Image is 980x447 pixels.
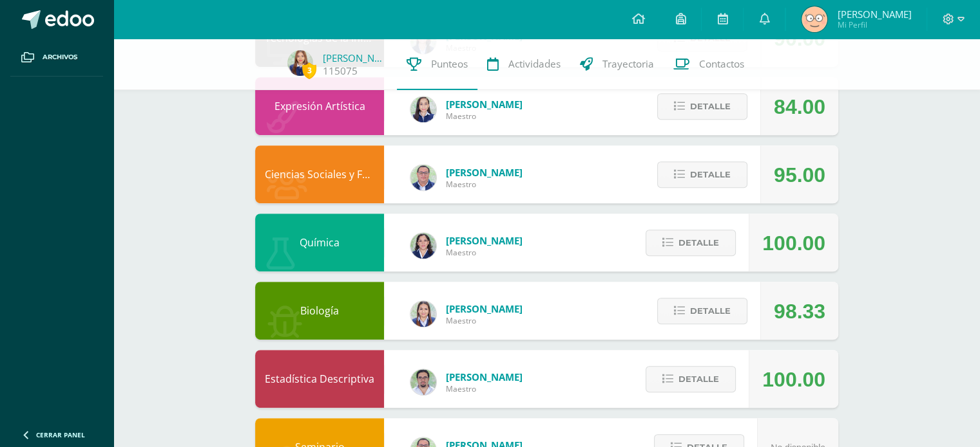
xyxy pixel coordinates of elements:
[774,282,825,340] div: 98.33
[410,233,436,259] img: 34baededec4b5a5d684641d5d0f97b48.png
[255,282,384,340] div: Biología
[287,50,313,76] img: ff2bc08e4daa0b247a187a1ee8626d46.png
[446,98,523,111] span: [PERSON_NAME]
[255,77,384,135] div: Expresión Artística
[446,370,523,383] span: [PERSON_NAME]
[446,166,523,179] span: [PERSON_NAME]
[446,302,523,315] span: [PERSON_NAME]
[410,369,436,395] img: 00229b7027b55c487e096d516d4a36c4.png
[774,78,825,136] div: 84.00
[446,315,523,326] span: Maestro
[255,350,384,408] div: Estadística Descriptiva
[10,39,103,77] a: Archivos
[664,39,754,90] a: Contactos
[774,146,825,204] div: 95.00
[410,96,436,122] img: 360951c6672e02766e5b7d72674f168c.png
[508,57,561,71] span: Actividades
[690,95,731,118] span: Detalle
[570,39,664,90] a: Trayectoria
[446,234,523,247] span: [PERSON_NAME]
[837,8,911,21] span: [PERSON_NAME]
[678,231,719,255] span: Detalle
[837,19,911,30] span: Mi Perfil
[690,299,731,323] span: Detalle
[36,430,85,439] span: Cerrar panel
[657,161,747,188] button: Detalle
[255,214,384,271] div: Química
[446,247,523,258] span: Maestro
[446,179,523,190] span: Maestro
[678,367,719,391] span: Detalle
[646,366,736,392] button: Detalle
[762,351,825,408] div: 100.00
[477,39,570,90] a: Actividades
[699,57,744,71] span: Contactos
[646,230,736,256] button: Detalle
[255,145,384,203] div: Ciencias Sociales y Formación Ciudadana 5
[446,111,523,122] span: Maestro
[302,62,316,78] span: 3
[397,39,477,90] a: Punteos
[410,301,436,327] img: 85526fe70f0a80e44f2028c9f5c8a54d.png
[602,57,654,71] span: Trayectoria
[431,57,468,71] span: Punteos
[657,298,747,324] button: Detalle
[323,51,387,64] a: [PERSON_NAME]
[762,214,825,272] div: 100.00
[43,52,77,62] span: Archivos
[802,6,827,32] img: 57992a7c61bfb1649b44be09b66fa118.png
[410,165,436,190] img: c1c1b07ef08c5b34f56a5eb7b3c08b85.png
[690,163,731,187] span: Detalle
[657,93,747,120] button: Detalle
[446,383,523,394] span: Maestro
[323,64,358,78] a: 115075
